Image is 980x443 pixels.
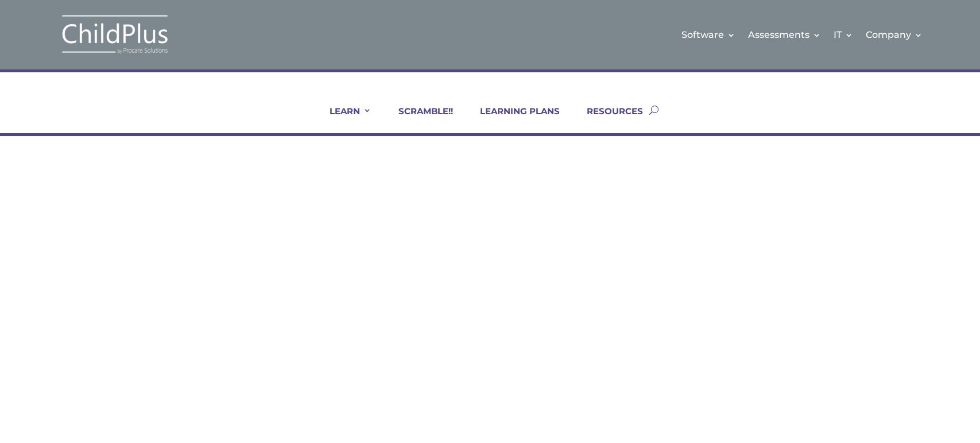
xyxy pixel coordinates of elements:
a: Company [866,11,923,58]
a: Software [681,11,735,58]
a: RESOURCES [572,106,643,133]
a: LEARN [315,106,371,133]
a: SCRAMBLE!! [384,106,453,133]
a: Assessments [748,11,821,58]
a: IT [834,11,853,58]
a: LEARNING PLANS [466,106,560,133]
